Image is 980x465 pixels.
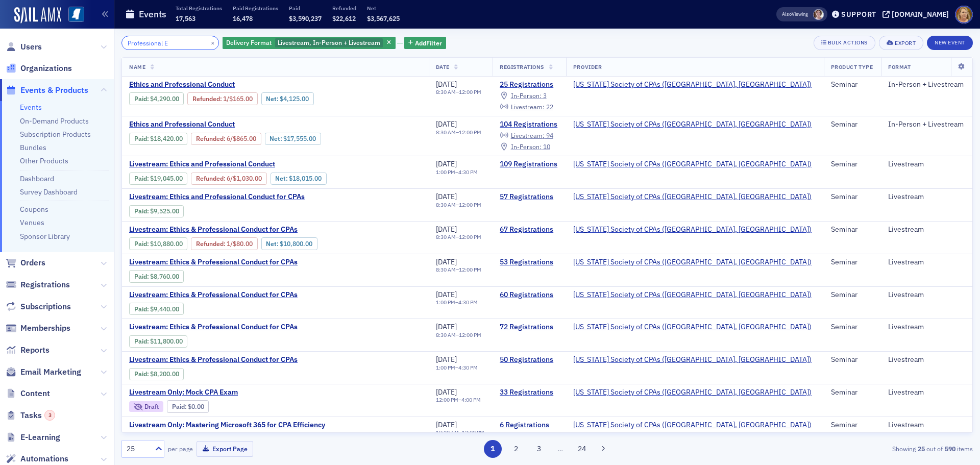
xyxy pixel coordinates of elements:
[436,129,456,136] time: 8:30 AM
[500,225,559,234] a: 67 Registrations
[233,14,253,22] span: 16,478
[883,11,952,18] button: [DOMAIN_NAME]
[436,202,481,208] div: –
[458,299,478,306] time: 4:30 PM
[134,240,147,248] a: Paid
[196,175,224,182] a: Refunded
[134,240,150,248] span: :
[6,63,72,74] a: Organizations
[150,175,183,182] span: $19,045.00
[134,135,150,142] span: :
[404,37,446,50] button: AddFilter
[280,95,309,103] span: $4,125.00
[888,323,965,332] div: Livestream
[436,234,481,240] div: –
[511,131,545,139] span: Livestream :
[573,80,812,89] span: Mississippi Society of CPAs (Ridgeland, MS)
[500,290,559,300] a: 60 Registrations
[20,205,48,214] a: Coupons
[20,63,72,74] span: Organizations
[129,421,325,430] span: Livestream Only: Mastering Microsoft 365 for CPA Efficiency
[20,366,81,378] span: Email Marketing
[129,92,184,105] div: Paid: 28 - $429000
[6,257,45,268] a: Orders
[192,95,220,103] a: Refunded
[6,345,50,356] a: Reports
[546,131,553,139] span: 94
[20,174,54,183] a: Dashboard
[129,120,397,129] a: Ethics and Professional Conduct
[129,192,305,202] span: Livestream: Ethics and Professional Conduct for CPAs
[6,410,55,421] a: Tasks3
[9,313,195,330] textarea: Message…
[160,4,179,23] button: Home
[436,290,457,299] span: [DATE]
[436,201,456,208] time: 8:30 AM
[573,225,812,234] span: Mississippi Society of CPAs (Ridgeland, MS)
[367,5,400,12] p: Net
[68,7,84,22] img: SailAMX
[500,323,559,332] a: 72 Registrations
[6,85,88,96] a: Events & Products
[134,337,150,345] span: :
[573,355,812,364] span: Mississippi Society of CPAs (Ridgeland, MS)
[436,169,478,176] div: –
[782,11,792,17] div: Also
[888,192,965,202] div: Livestream
[134,95,150,103] span: :
[888,120,965,129] div: In-Person + Livestream
[134,305,147,313] a: Paid
[500,103,553,111] a: Livestream: 22
[543,142,550,151] span: 10
[511,103,545,111] span: Livestream :
[129,290,301,300] span: Livestream: Ethics & Professional Conduct for CPAs
[8,259,196,314] div: Ellen says…
[150,273,179,280] span: $8,760.00
[150,240,183,248] span: $10,880.00
[436,168,455,176] time: 1:00 PM
[129,160,301,169] span: Livestream: Ethics and Professional Conduct
[8,218,142,241] div: What do you want it to look like?[PERSON_NAME] • 57m ago
[20,218,44,227] a: Venues
[511,91,542,100] span: In-Person :
[129,355,301,364] a: Livestream: Ethics & Professional Conduct for CPAs
[233,240,253,248] span: $80.00
[573,120,812,129] a: [US_STATE] Society of CPAs ([GEOGRAPHIC_DATA], [GEOGRAPHIC_DATA])
[289,175,322,182] span: $18,015.00
[573,323,812,332] span: Mississippi Society of CPAs (Ridgeland, MS)
[8,42,167,90] div: Hi [PERSON_NAME],[URL][DOMAIN_NAME]is the meeting link for 10:30 central.
[459,266,481,273] time: 12:00 PM
[458,168,478,176] time: 4:30 PM
[129,173,187,185] div: Paid: 121 - $1904500
[172,403,185,410] a: Paid
[831,192,874,202] div: Seminar
[129,303,184,315] div: Paid: 59 - $944000
[892,10,949,19] div: [DOMAIN_NAME]
[229,95,253,103] span: $165.00
[20,156,68,165] a: Other Products
[233,135,256,142] span: $865.00
[20,187,78,197] a: Survey Dashboard
[266,95,280,103] span: Net :
[459,129,481,136] time: 12:00 PM
[61,7,84,24] a: View Homepage
[16,225,134,235] div: What do you want it to look like?
[6,453,68,464] a: Automations
[20,301,71,312] span: Subscriptions
[175,330,191,347] button: Send a message…
[37,259,196,302] div: The lines have spaces between them that shouldn't. I am pasting. Just no space between the lines.
[831,290,874,300] div: Seminar
[196,135,224,142] a: Refunded
[888,160,965,169] div: Livestream
[459,88,481,95] time: 12:00 PM
[176,5,222,12] p: Total Registrations
[507,440,525,458] button: 2
[129,258,301,267] span: Livestream: Ethics & Professional Conduct for CPAs
[150,305,179,313] span: $9,440.00
[37,112,196,154] div: [URL][DOMAIN_NAME]In the objectives and major topics, what is causing the spacing issue?
[6,432,60,443] a: E-Learning
[20,323,70,334] span: Memberships
[459,201,481,208] time: 12:00 PM
[436,89,481,95] div: –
